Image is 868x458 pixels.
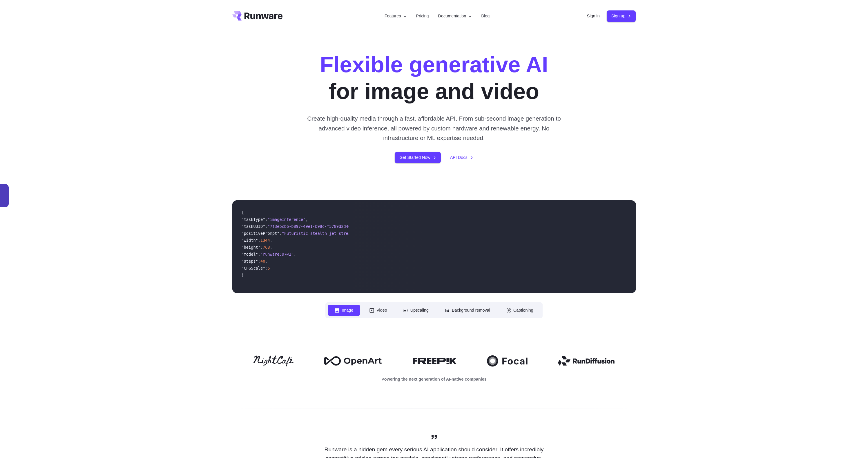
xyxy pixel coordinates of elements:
[363,305,394,316] button: Video
[265,266,267,270] span: :
[294,252,296,257] span: ,
[481,13,490,19] a: Blog
[587,13,600,19] a: Sign in
[385,13,407,19] label: Features
[416,13,429,19] a: Pricing
[607,10,636,22] a: Sign up
[258,252,260,257] span: :
[268,266,270,270] span: 5
[242,245,260,250] span: "height"
[265,259,267,263] span: ,
[260,259,265,263] span: 40
[320,52,548,77] strong: Flexible generative AI
[268,224,358,229] span: "7f3ebcb6-b897-49e1-b98c-f5789d2d40d7"
[242,217,265,222] span: "taskType"
[328,305,360,316] button: Image
[438,305,497,316] button: Background removal
[232,376,636,383] p: Powering the next generation of AI-native companies
[258,238,260,243] span: :
[320,51,548,104] h1: for image and video
[242,273,244,277] span: }
[258,259,260,263] span: :
[395,152,441,163] a: Get Started Now
[279,231,282,236] span: :
[242,231,280,236] span: "positivePrompt"
[265,217,267,222] span: :
[305,217,308,222] span: ,
[260,238,270,243] span: 1344
[260,252,294,257] span: "runware:97@2"
[260,245,263,250] span: :
[263,245,270,250] span: 768
[270,245,272,250] span: ,
[242,252,258,257] span: "model"
[438,13,472,19] label: Documentation
[265,224,267,229] span: :
[268,217,306,222] span: "imageInference"
[242,266,265,270] span: "CFGScale"
[305,114,563,143] p: Create high-quality media through a fast, affordable API. From sub-second image generation to adv...
[270,238,272,243] span: ,
[242,224,265,229] span: "taskUUID"
[232,11,283,21] a: Go to /
[242,210,244,215] span: {
[282,231,498,236] span: "Futuristic stealth jet streaking through a neon-lit cityscape with glowing purple exhaust"
[396,305,436,316] button: Upscaling
[499,305,540,316] button: Captioning
[242,238,258,243] span: "width"
[242,259,258,263] span: "steps"
[450,154,473,161] a: API Docs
